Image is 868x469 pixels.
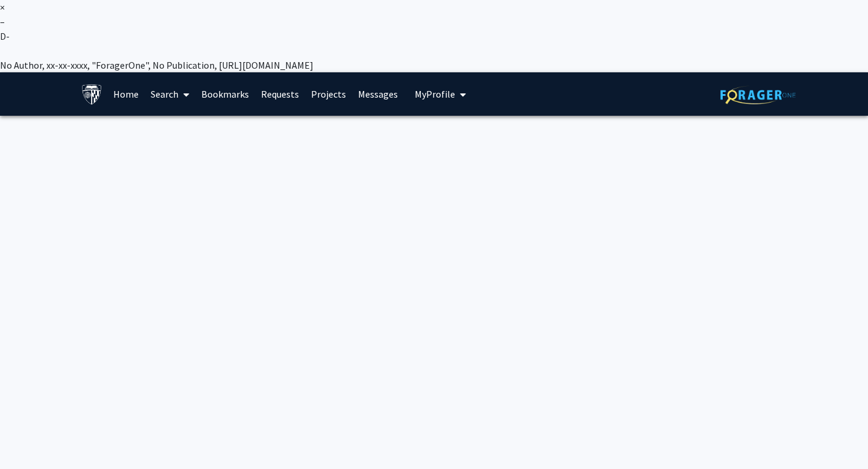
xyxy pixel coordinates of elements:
[81,84,102,105] img: Johns Hopkins University Logo
[9,415,51,460] iframe: Chat
[415,88,455,100] span: My Profile
[352,73,404,115] a: Messages
[305,73,352,115] a: Projects
[107,73,145,115] a: Home
[145,73,195,115] a: Search
[255,73,305,115] a: Requests
[411,72,470,116] button: My profile dropdown to access profile and logout
[195,73,255,115] a: Bookmarks
[720,86,796,104] img: ForagerOne Logo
